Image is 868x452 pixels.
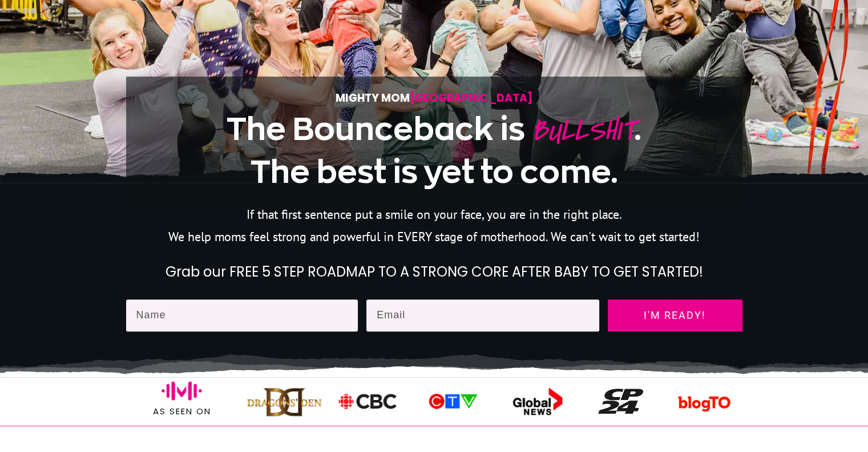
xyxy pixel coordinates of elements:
h1: . [161,109,708,192]
input: Name [126,299,358,331]
img: mighty-mom-postpartum-fitness-jess-sennet-cbc [336,391,400,411]
input: Email [366,299,599,331]
img: ctv-logo-mighty-mom-news [420,391,484,411]
a: I'm ready! [608,299,742,331]
span: I'm ready! [618,310,732,321]
img: CP24 Logo [598,389,643,414]
span: BULLSHIT [531,109,634,152]
img: global-news-logo-mighty-mom-toronto-interview [499,386,574,417]
p: As seen on [127,404,237,419]
p: Mighty Mom [161,89,708,107]
span: If that first sentence put a smile on your face, you are in the right place. [247,206,622,222]
span: We help moms feel strong and powerful in EVERY stage of motherhood. We can't wait to get started! [168,229,700,245]
span: [GEOGRAPHIC_DATA] [410,90,533,106]
span: The Bounceback is [227,111,525,146]
h2: Grab our FREE 5 STEP ROADMAP TO A STRONG CORE AFTER BABY TO GET STARTED! [127,262,742,282]
span: The best is yet to come. [251,154,618,189]
img: dragonsden [247,382,322,420]
img: ico-mighty-mom [162,370,202,411]
img: blogto-kp2 [675,375,733,433]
